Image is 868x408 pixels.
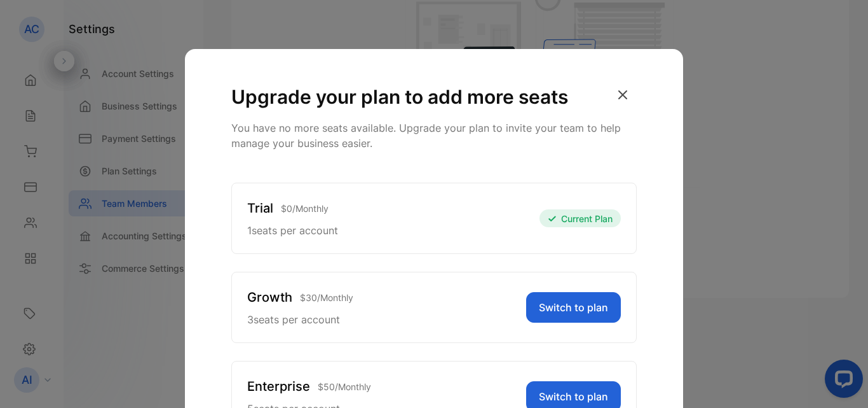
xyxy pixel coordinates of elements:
p: You have no more seats available. Upgrade your plan to invite your team to help manage your busin... [231,120,637,151]
button: Switch to plan [526,292,621,323]
p: 3 seats per account [247,312,353,327]
p: $ 50 / Monthly [318,380,371,393]
p: Current Plan [561,212,613,225]
p: Growth [247,288,292,307]
h1: Upgrade your plan to add more seats [231,83,568,111]
p: Enterprise [247,377,310,396]
p: $ 0 / Monthly [281,202,329,215]
button: Open LiveChat chat widget [10,5,48,43]
p: $ 30 / Monthly [300,291,353,304]
p: Trial [247,199,273,218]
p: 1 seats per account [247,223,338,238]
